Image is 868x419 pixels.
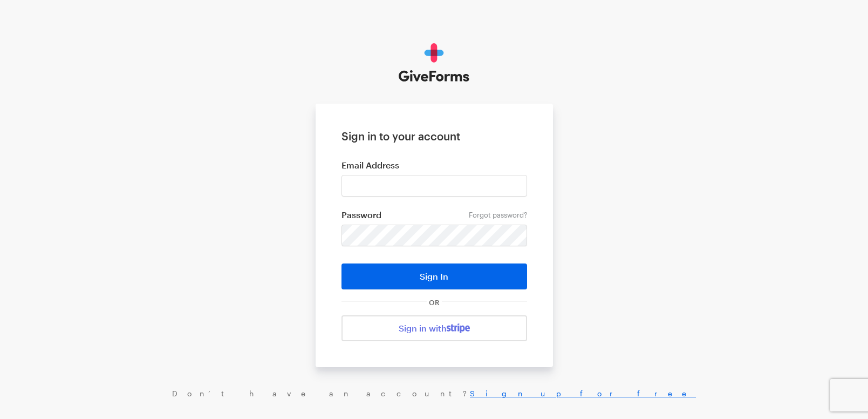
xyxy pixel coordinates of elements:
[447,323,470,333] img: stripe-07469f1003232ad58a8838275b02f7af1ac9ba95304e10fa954b414cd571f63b.svg
[469,211,527,219] a: Forgot password?
[341,315,527,341] a: Sign in with
[341,160,527,171] label: Email Address
[341,130,527,143] h1: Sign in to your account
[341,209,527,220] label: Password
[427,298,442,307] span: OR
[470,389,696,398] a: Sign up for free
[11,389,857,398] div: Don’t have an account?
[341,263,527,289] button: Sign In
[399,43,469,82] img: GiveForms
